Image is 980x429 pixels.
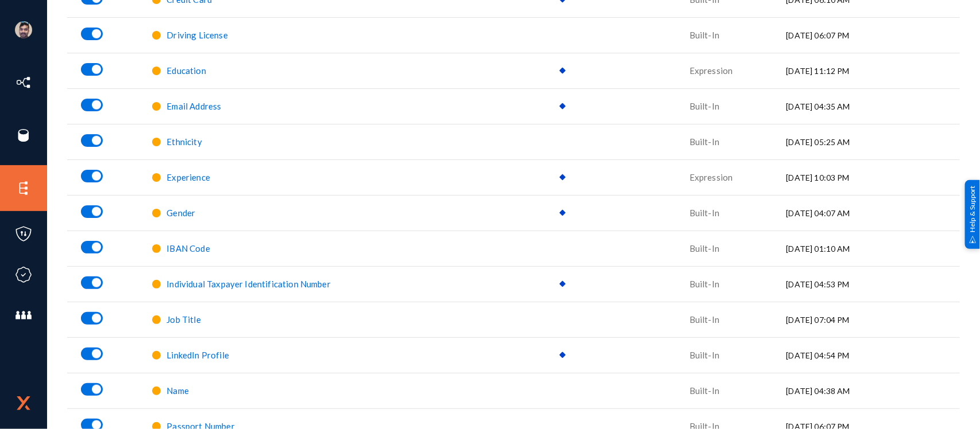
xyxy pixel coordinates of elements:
[690,208,719,218] span: Built-In
[787,302,960,337] td: [DATE] 07:04 PM
[166,65,206,76] span: Education
[787,124,960,159] td: [DATE] 05:25 AM
[787,266,960,302] td: [DATE] 04:53 PM
[166,66,206,76] a: Education
[166,386,189,396] a: Name
[166,279,331,289] a: Individual Taxpayer Identification Number
[969,236,977,243] img: help_support.svg
[15,307,32,324] img: icon-members.svg
[690,101,719,111] span: Built-In
[787,195,960,231] td: [DATE] 04:07 AM
[965,180,980,249] div: Help & Support
[166,101,221,111] span: Email Address
[166,243,210,253] span: IBAN Code
[690,243,719,253] span: Built-In
[787,53,960,88] td: [DATE] 11:12 PM
[166,350,229,360] a: LinkedIn Profile
[787,88,960,124] td: [DATE] 04:35 AM
[15,180,32,197] img: icon-elements.svg
[787,159,960,195] td: [DATE] 10:03 PM
[166,30,227,40] a: Driving License
[690,279,719,289] span: Built-In
[166,173,210,182] a: Experience
[166,208,195,218] span: Gender
[15,74,32,91] img: icon-inventory.svg
[690,65,733,76] span: Expression
[15,225,32,243] img: icon-policies.svg
[787,337,960,373] td: [DATE] 04:54 PM
[166,136,202,147] span: Ethnicity
[690,136,719,147] span: Built-In
[15,21,32,38] img: ACg8ocK1ZkZ6gbMmCU1AeqPIsBvrTWeY1xNXvgxNjkUXxjcqAiPEIvU=s96-c
[166,279,331,289] span: Individual Taxpayer Identification Number
[690,30,719,40] span: Built-In
[166,315,200,325] a: Job Title
[690,350,719,360] span: Built-In
[166,172,210,182] span: Experience
[787,373,960,408] td: [DATE] 04:38 AM
[690,385,719,396] span: Built-In
[166,208,195,218] a: Gender
[166,244,210,253] a: IBAN Code
[15,266,32,283] img: icon-compliance.svg
[166,137,202,147] a: Ethnicity
[690,314,719,325] span: Built-In
[166,30,227,40] span: Driving License
[787,231,960,266] td: [DATE] 01:10 AM
[166,102,221,111] a: Email Address
[15,127,32,144] img: icon-sources.svg
[690,172,733,182] span: Expression
[787,17,960,53] td: [DATE] 06:07 PM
